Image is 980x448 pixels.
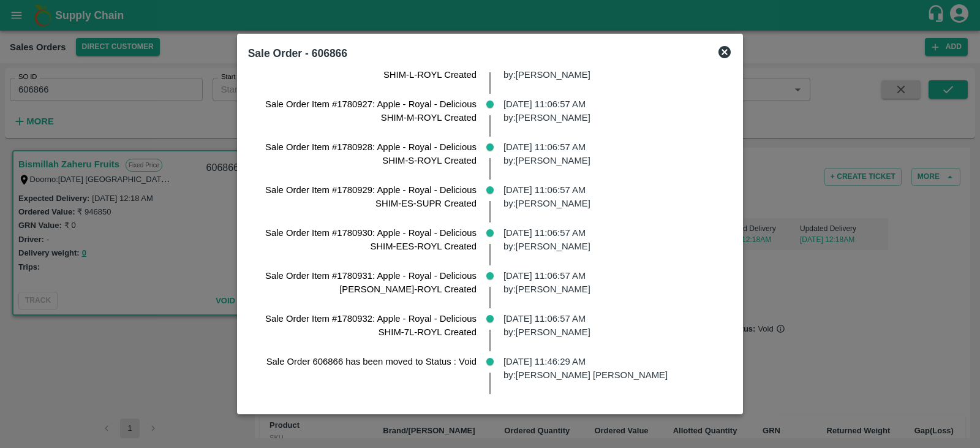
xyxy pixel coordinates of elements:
p: [DATE] 11:06:57 AM by: [PERSON_NAME] [503,312,722,340]
p: Sale Order Item #1780928: Apple - Royal - Delicious SHIM-S-ROYL Created [258,140,477,168]
p: Sale Order Item #1780929: Apple - Royal - Delicious SHIM-ES-SUPR Created [258,183,477,211]
p: [DATE] 11:06:57 AM by: [PERSON_NAME] [503,97,722,125]
p: Sale Order Item #1780931: Apple - Royal - Delicious [PERSON_NAME]-ROYL Created [258,269,477,297]
p: [DATE] 11:06:57 AM by: [PERSON_NAME] [503,226,722,254]
p: [DATE] 11:06:56 AM by: [PERSON_NAME] [503,55,722,82]
p: Sale Order Item #1780927: Apple - Royal - Delicious SHIM-M-ROYL Created [258,97,477,125]
p: Sale Order Item #1780932: Apple - Royal - Delicious SHIM-7L-ROYL Created [258,312,477,340]
p: Sale Order Item #1780926: Apple - Royal - Delicious SHIM-L-ROYL Created [258,55,477,82]
p: [DATE] 11:06:57 AM by: [PERSON_NAME] [503,269,722,297]
p: [DATE] 11:06:57 AM by: [PERSON_NAME] [503,140,722,168]
b: Sale Order - 606866 [248,47,347,59]
p: Sale Order Item #1780930: Apple - Royal - Delicious SHIM-EES-ROYL Created [258,226,477,254]
p: [DATE] 11:46:29 AM by: [PERSON_NAME] [PERSON_NAME] [503,355,722,382]
p: [DATE] 11:06:57 AM by: [PERSON_NAME] [503,183,722,211]
p: Sale Order 606866 has been moved to Status : Void [258,355,477,368]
